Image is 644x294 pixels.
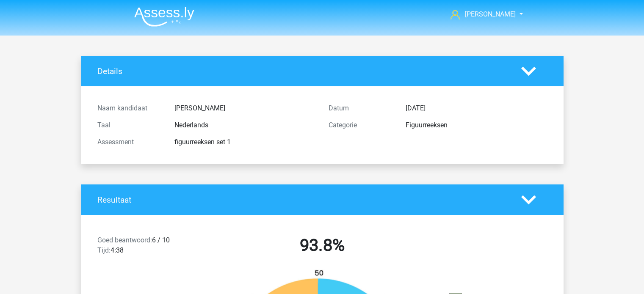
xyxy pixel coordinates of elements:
a: [PERSON_NAME] [447,9,517,19]
div: Figuurreeksen [399,120,553,130]
span: Goed beantwoord: [97,236,152,244]
div: Taal [91,120,168,130]
h4: Resultaat [97,195,509,205]
div: Assessment [91,137,168,147]
div: [PERSON_NAME] [168,103,322,113]
span: Tijd: [97,246,111,254]
div: Naam kandidaat [91,103,168,113]
img: Assessly [134,7,194,27]
div: figuurreeksen set 1 [168,137,322,147]
div: [DATE] [399,103,553,113]
div: Categorie [322,120,399,130]
span: [PERSON_NAME] [465,10,516,18]
h4: Details [97,66,509,76]
div: 6 / 10 4:38 [91,235,207,259]
div: Datum [322,103,399,113]
div: Nederlands [168,120,322,130]
h2: 93.8% [213,235,431,256]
